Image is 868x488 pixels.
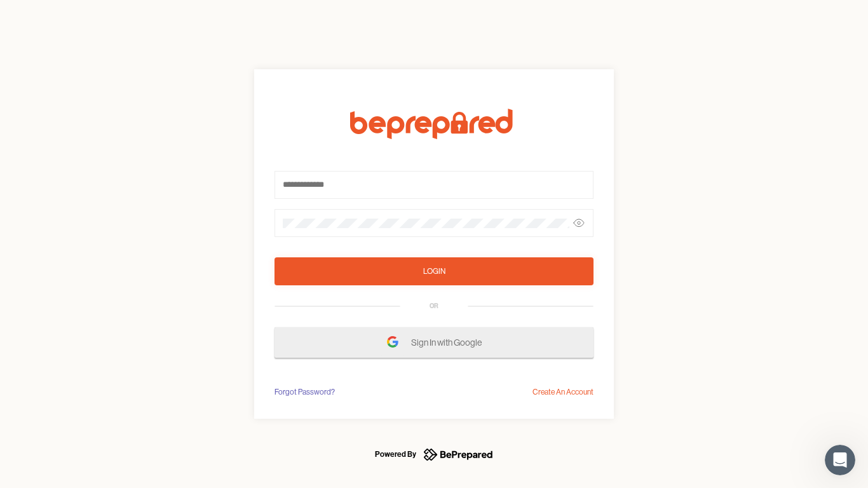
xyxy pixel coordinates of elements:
iframe: Intercom live chat [825,445,855,475]
div: Create An Account [532,386,593,398]
span: Sign In with Google [411,331,488,354]
button: Login [275,257,593,285]
div: Login [423,265,445,278]
div: OR [430,301,438,311]
div: Forgot Password? [275,386,335,398]
div: Powered By [375,447,416,462]
button: Sign In with Google [275,327,593,358]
